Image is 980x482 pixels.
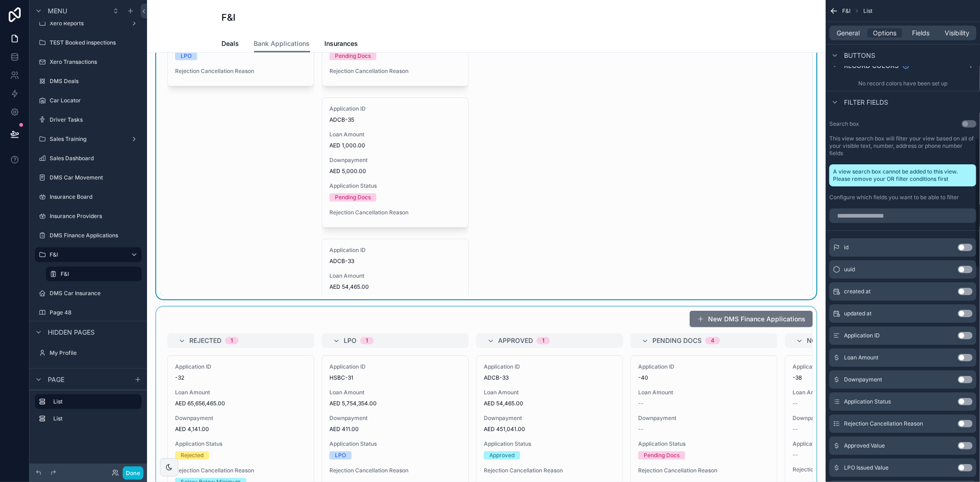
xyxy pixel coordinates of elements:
h1: F&I [222,11,236,24]
span: Loan Amount [329,272,461,280]
a: Sales Dashboard [35,151,142,166]
span: Application ID [329,247,461,254]
label: TEST Booked inspections [50,39,140,46]
span: Rejection Cancellation Reason [175,67,306,75]
span: Buttons [844,51,875,60]
span: F&I [842,7,850,15]
label: Search box [829,120,859,128]
span: Options [873,28,896,38]
div: Pending Docs [335,193,371,202]
a: Xero Transactions [35,55,142,69]
span: Downpayment [844,376,882,383]
a: Deals [222,35,239,54]
label: List [53,398,134,405]
label: Xero Transactions [50,58,140,66]
label: List [53,415,138,422]
a: Insurances [325,35,358,54]
span: LPO Issued Value [844,464,889,471]
span: uuid [844,266,855,273]
a: DMS Finance Applications [35,228,142,243]
div: No record colors have been set up [826,76,980,91]
span: Approved Value [844,442,885,449]
span: Loan Amount [844,354,878,361]
label: Sales Training [50,135,127,143]
span: updated at [844,310,872,317]
span: Hidden pages [48,328,95,337]
label: DMS Finance Applications [50,232,140,239]
div: LPO [181,52,192,60]
a: Insurance Board [35,190,142,204]
a: Application IDADCB-33Loan AmountAED 54,465.00DownpaymentAED 451,041.00Application StatusApprovedR... [322,239,469,369]
span: AED 5,000.00 [329,168,461,175]
span: created at [844,288,871,295]
div: scrollable content [29,390,147,435]
a: Sales Training [35,132,142,146]
span: List [863,7,872,15]
a: Insurance Providers [35,209,142,224]
span: Application Status [329,182,461,190]
div: Pending Docs [335,52,371,60]
a: TEST Booked inspections [35,35,142,50]
span: Page [48,375,64,384]
span: Filter fields [844,98,888,107]
a: F&I [46,267,142,281]
span: Rejection Cancellation Reason [844,420,923,427]
button: Done [123,466,143,480]
a: DMS Car Insurance [35,286,142,301]
span: ADCB-33 [329,258,461,265]
span: Loan Amount [329,131,461,138]
a: DMS Deals [35,74,142,89]
span: General [837,28,860,38]
span: id [844,244,849,251]
label: DMS Deals [50,78,140,85]
span: ADCB-35 [329,116,461,123]
a: Driver Tasks [35,112,142,127]
span: Application ID [329,105,461,112]
label: F&I [50,251,123,258]
label: Xero Reports [50,20,127,27]
span: Menu [48,6,67,16]
span: Downpayment [329,157,461,164]
a: My Profile [35,346,142,360]
span: Bank Applications [254,39,310,48]
span: Deals [222,39,239,48]
a: DMS Car Movement [35,170,142,185]
span: Application ID [844,332,880,339]
label: Insurance Providers [50,213,140,220]
a: Car Locator [35,93,142,108]
span: Application Status [844,398,891,405]
div: A view search box cannot be added to this view. Please remove your OR filter conditions first [829,164,976,186]
a: Application IDADCB-35Loan AmountAED 1,000.00DownpaymentAED 5,000.00Application StatusPending Docs... [322,97,469,228]
a: Xero Reports [35,16,142,31]
span: Insurances [325,39,358,48]
label: F&I [61,270,136,278]
span: AED 54,465.00 [329,283,461,291]
label: DMS Car Movement [50,174,140,181]
label: DMS Car Insurance [50,290,140,297]
label: Car Locator [50,97,140,104]
a: F&I [35,247,142,262]
span: Rejection Cancellation Reason [329,67,461,75]
span: AED 1,000.00 [329,142,461,149]
a: Bank Applications [254,35,310,53]
label: Driver Tasks [50,116,140,123]
span: Fields [912,28,930,38]
span: Rejection Cancellation Reason [329,209,461,216]
label: Insurance Board [50,193,140,201]
label: My Profile [50,349,140,357]
label: Configure which fields you want to be able to filter [829,194,959,201]
label: Page 48 [50,309,140,316]
label: This view search box will filter your view based on all of your visible text, number, address or ... [829,135,976,157]
span: Visibility [945,28,970,38]
label: Sales Dashboard [50,155,140,162]
a: Page 48 [35,305,142,320]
